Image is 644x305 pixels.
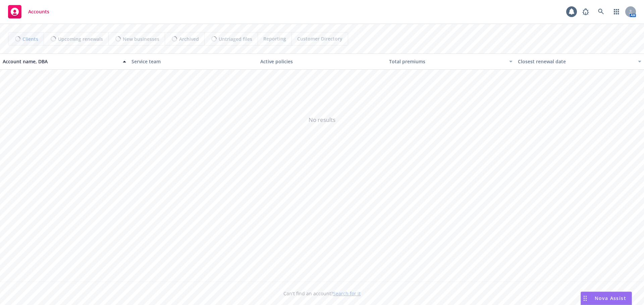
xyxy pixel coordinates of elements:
[581,292,589,305] div: Drag to move
[386,54,515,70] button: Total premiums
[595,296,626,301] span: Nova Assist
[515,54,644,70] button: Closest renewal date
[581,292,632,305] button: Nova Assist
[5,2,52,21] a: Accounts
[258,54,386,70] button: Active policies
[131,59,255,64] div: Service team
[3,59,119,64] div: Account name, DBA
[22,35,38,43] span: Clients
[283,290,361,297] span: Can't find an account?
[594,5,608,18] a: Search
[123,35,159,43] span: New businesses
[58,35,103,43] span: Upcoming renewals
[610,5,623,18] a: Switch app
[219,35,252,43] span: Untriaged files
[263,35,286,42] span: Reporting
[297,35,342,42] span: Customer Directory
[389,59,505,64] div: Total premiums
[260,59,384,64] div: Active policies
[518,59,634,64] div: Closest renewal date
[129,54,258,70] button: Service team
[179,35,199,43] span: Archived
[579,5,592,18] a: Report a Bug
[28,9,49,14] span: Accounts
[333,290,361,297] a: Search for it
